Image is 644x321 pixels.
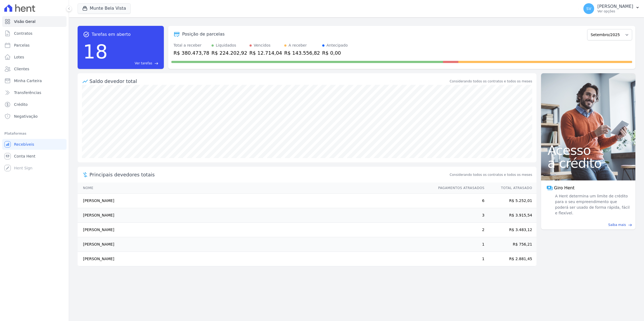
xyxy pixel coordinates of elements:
[433,223,485,237] td: 2
[2,87,67,98] a: Transferências
[433,252,485,266] td: 1
[289,43,307,48] div: A receber
[78,252,433,266] td: [PERSON_NAME]
[89,171,449,178] span: Principais devedores totais
[212,49,247,57] div: R$ 224.202,92
[433,194,485,208] td: 6
[2,139,67,150] a: Recebíveis
[597,4,633,9] p: [PERSON_NAME]
[284,49,320,57] div: R$ 143.556,82
[2,64,67,74] a: Clientes
[544,222,632,227] a: Saiba mais east
[89,78,449,85] div: Saldo devedor total
[2,40,67,51] a: Parcelas
[485,183,536,194] th: Total Atrasado
[216,43,236,48] div: Liquidados
[548,157,629,170] span: a crédito
[14,54,24,60] span: Lotes
[78,194,433,208] td: [PERSON_NAME]
[433,208,485,223] td: 3
[92,31,131,38] span: Tarefas em aberto
[78,3,131,13] button: Munte Bela Vista
[110,61,158,66] a: Ver tarefas east
[14,114,38,119] span: Negativação
[83,31,89,38] span: task_alt
[450,172,532,177] span: Considerando todos os contratos e todos os meses
[2,99,67,110] a: Crédito
[485,237,536,252] td: R$ 756,21
[83,38,108,66] div: 18
[154,61,158,65] span: east
[14,102,28,107] span: Crédito
[254,43,271,48] div: Vencidos
[174,43,209,48] div: Total a receber
[14,90,41,95] span: Transferências
[608,222,626,227] span: Saiba mais
[433,237,485,252] td: 1
[4,130,64,137] div: Plataformas
[250,49,282,57] div: R$ 12.714,04
[485,252,536,266] td: R$ 2.881,45
[628,223,632,227] span: east
[554,193,630,216] span: A Hent determina um limite de crédito para o seu empreendimento que poderá ser usado de forma ráp...
[485,194,536,208] td: R$ 5.252,01
[14,153,35,159] span: Conta Hent
[554,185,574,191] span: Giro Hent
[433,183,485,194] th: Pagamentos Atrasados
[586,7,591,11] span: SV
[322,49,348,57] div: R$ 0,00
[2,16,67,27] a: Visão Geral
[14,66,29,72] span: Clientes
[2,111,67,122] a: Negativação
[14,43,30,48] span: Parcelas
[485,208,536,223] td: R$ 3.915,54
[78,208,433,223] td: [PERSON_NAME]
[174,49,209,57] div: R$ 380.473,78
[14,19,36,24] span: Visão Geral
[597,9,633,13] p: Ver opções
[135,61,152,66] span: Ver tarefas
[2,151,67,162] a: Conta Hent
[2,28,67,39] a: Contratos
[78,237,433,252] td: [PERSON_NAME]
[548,144,629,157] span: Acesso
[2,52,67,62] a: Lotes
[485,223,536,237] td: R$ 3.483,12
[14,31,32,36] span: Contratos
[182,31,225,37] div: Posição de parcelas
[2,75,67,86] a: Minha Carteira
[579,1,644,16] button: SV [PERSON_NAME] Ver opções
[14,142,34,147] span: Recebíveis
[327,43,348,48] div: Antecipado
[450,79,532,84] div: Considerando todos os contratos e todos os meses
[78,183,433,194] th: Nome
[78,223,433,237] td: [PERSON_NAME]
[14,78,42,83] span: Minha Carteira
